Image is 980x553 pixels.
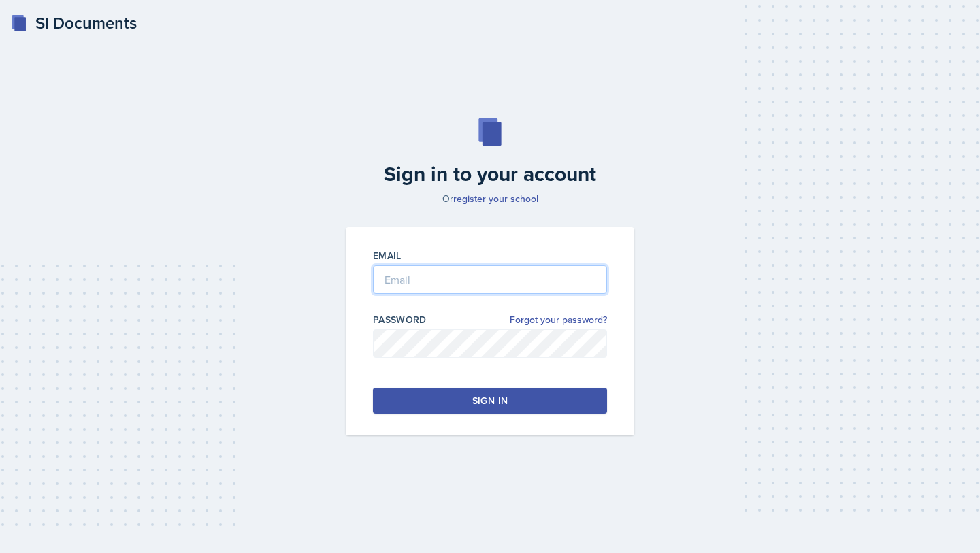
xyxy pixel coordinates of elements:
[338,162,642,186] h2: Sign in to your account
[373,249,402,263] label: Email
[373,313,427,326] label: Password
[373,265,607,294] input: Email
[453,192,538,205] a: register your school
[338,192,642,205] p: Or
[11,11,137,35] a: SI Documents
[373,388,607,414] button: Sign in
[472,394,508,407] div: Sign in
[510,313,607,327] a: Forgot your password?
